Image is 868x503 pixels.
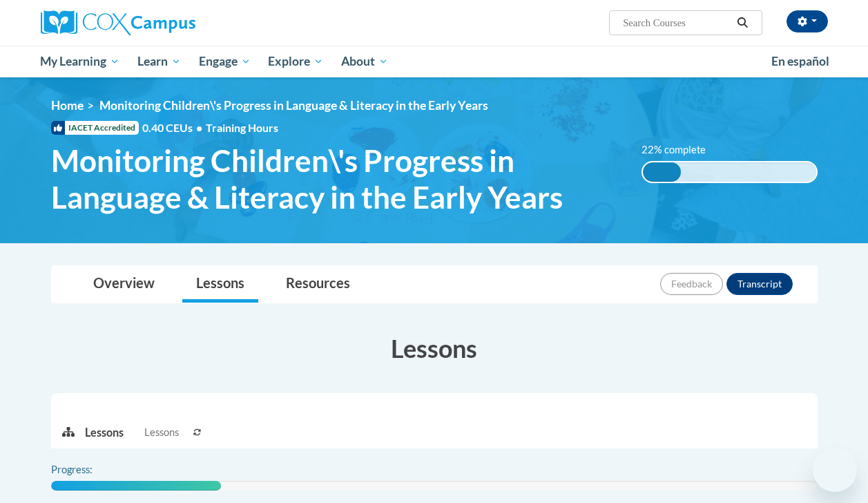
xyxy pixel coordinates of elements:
[85,425,124,440] p: Lessons
[196,121,202,134] span: •
[643,162,681,182] div: 22% complete
[182,266,258,303] a: Lessons
[51,462,131,477] label: Progress:
[99,98,488,113] span: Monitoring Children\'s Progress in Language & Literacy in the Early Years
[79,266,168,303] a: Overview
[732,15,753,31] button: Search
[206,121,278,134] span: Training Hours
[726,273,793,295] button: Transcript
[51,121,139,135] span: IACET Accredited
[30,46,838,77] div: Main menu
[128,46,190,77] a: Learn
[51,142,621,216] span: Monitoring Children\'s Progress in Language & Literacy in the Early Years
[660,273,723,295] button: Feedback
[332,46,397,77] a: About
[268,53,323,70] span: Explore
[41,10,195,35] img: Cox Campus
[771,54,829,68] span: En español
[762,47,838,76] a: En español
[642,142,721,158] label: 22% complete
[341,53,388,70] span: About
[190,46,260,77] a: Engage
[199,53,251,70] span: Engage
[813,448,857,492] iframe: Button to launch messaging window
[621,15,732,31] input: Search Courses
[32,46,129,77] a: My Learning
[137,53,181,70] span: Learn
[40,53,119,70] span: My Learning
[144,425,179,440] span: Lessons
[259,46,332,77] a: Explore
[142,120,206,135] span: 0.40 CEUs
[51,331,818,366] h3: Lessons
[51,98,84,113] a: Home
[787,10,828,32] button: Account Settings
[41,10,289,35] a: Cox Campus
[272,266,364,303] a: Resources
